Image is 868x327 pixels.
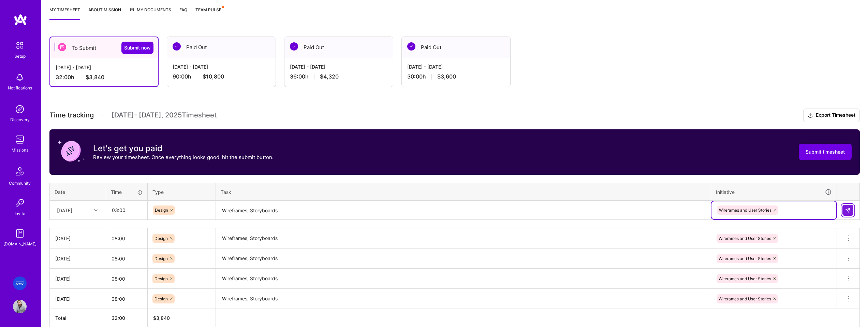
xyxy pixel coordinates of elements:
[290,42,298,51] img: Paid Out
[437,73,456,80] span: $3,600
[148,183,216,201] th: Type
[13,71,27,84] img: bell
[290,63,387,70] div: [DATE] - [DATE]
[49,6,80,20] a: My timesheet
[3,240,36,247] div: [DOMAIN_NAME]
[195,6,223,20] a: Team Pulse
[13,196,27,210] img: Invite
[13,227,27,240] img: guide book
[129,6,171,14] span: My Documents
[56,74,152,81] div: 32:00 h
[13,276,27,290] img: AI & Behavioral Science Platform
[111,188,143,196] div: Time
[55,295,100,302] div: [DATE]
[155,256,168,261] span: Design
[14,14,27,26] img: logo
[50,183,106,201] th: Date
[719,296,771,301] span: Wirerames and User Stories
[217,269,710,288] textarea: Wireframes, Storyboards
[173,42,181,51] img: Paid Out
[129,6,171,20] a: My Documents
[203,73,224,80] span: $10,800
[106,250,147,268] input: HH:MM
[290,73,387,80] div: 36:00 h
[173,73,270,80] div: 90:00 h
[13,38,27,53] img: setup
[155,276,168,281] span: Design
[55,275,100,282] div: [DATE]
[8,84,32,91] div: Notifications
[124,44,151,51] span: Submit now
[155,296,168,301] span: Design
[88,6,121,20] a: About Mission
[11,276,28,290] a: AI & Behavioral Science Platform
[799,144,852,160] button: Submit timesheet
[86,74,104,81] span: $3,840
[106,201,147,219] input: HH:MM
[173,63,270,70] div: [DATE] - [DATE]
[58,138,85,165] img: coin
[106,290,147,308] input: HH:MM
[284,37,393,58] div: Paid Out
[320,73,339,80] span: $4,320
[407,63,505,70] div: [DATE] - [DATE]
[93,154,274,161] p: Review your timesheet. Once everything looks good, hit the submit button.
[58,43,66,51] img: To Submit
[15,210,25,217] div: Invite
[13,300,27,313] img: User Avatar
[56,64,152,71] div: [DATE] - [DATE]
[179,6,187,20] a: FAQ
[808,112,813,119] i: icon Download
[13,133,27,146] img: teamwork
[153,315,170,321] span: $ 3,840
[11,300,28,313] a: User Avatar
[716,188,832,196] div: Initiative
[842,205,854,216] div: null
[845,208,851,213] img: Submit
[93,143,274,154] h3: Let's get you paid
[106,270,147,288] input: HH:MM
[94,209,98,212] i: icon Chevron
[803,109,860,122] button: Export Timesheet
[57,207,72,214] div: [DATE]
[106,229,147,247] input: HH:MM
[155,236,168,241] span: Design
[50,37,158,58] div: To Submit
[217,229,710,248] textarea: Wireframes, Storyboards
[217,289,710,308] textarea: Wireframes, Storyboards
[195,7,221,12] span: Team Pulse
[12,146,28,154] div: Missions
[121,42,153,54] button: Submit now
[55,235,100,242] div: [DATE]
[155,208,168,213] span: Design
[719,256,771,261] span: Wirerames and User Stories
[55,255,100,262] div: [DATE]
[402,37,510,58] div: Paid Out
[13,102,27,116] img: discovery
[167,37,276,58] div: Paid Out
[407,42,415,51] img: Paid Out
[49,111,94,119] span: Time tracking
[217,201,710,219] textarea: Wireframes, Storyboards
[217,249,710,268] textarea: Wireframes, Storyboards
[112,111,217,119] span: [DATE] - [DATE] , 2025 Timesheet
[719,208,771,213] span: Wirerames and User Stories
[10,116,30,123] div: Discovery
[719,276,771,281] span: Wirerames and User Stories
[806,148,845,155] span: Submit timesheet
[12,163,28,180] img: Community
[9,180,31,187] div: Community
[216,183,711,201] th: Task
[14,53,26,60] div: Setup
[719,236,771,241] span: Wirerames and User Stories
[407,73,505,80] div: 30:00 h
